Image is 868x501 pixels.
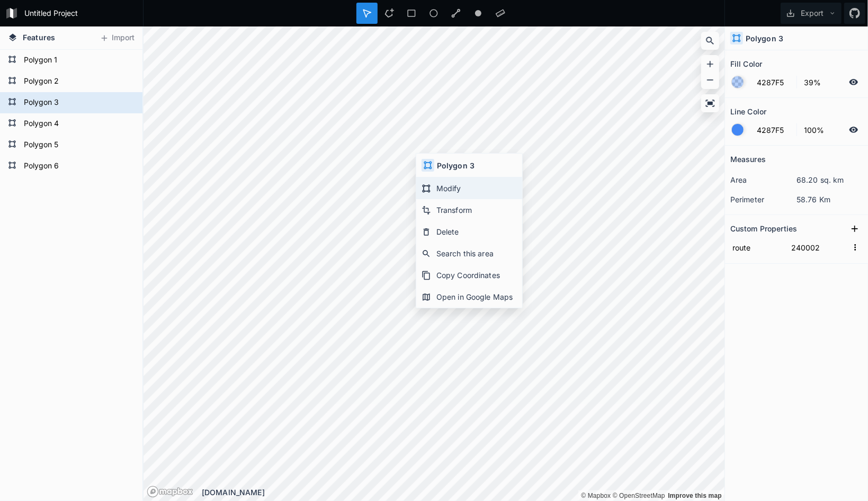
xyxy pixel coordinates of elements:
[202,487,724,498] div: [DOMAIN_NAME]
[781,3,842,24] button: Export
[416,199,522,221] div: Transform
[437,160,475,171] h4: Polygon 3
[416,243,522,264] div: Search this area
[416,177,522,199] div: Modify
[668,492,722,499] a: Map feedback
[730,220,797,237] h2: Custom Properties
[416,264,522,286] div: Copy Coordinates
[94,30,140,47] button: Import
[797,174,863,185] dd: 68.20 sq. km
[613,492,665,499] a: OpenStreetMap
[147,486,193,498] a: Mapbox logo
[730,174,797,185] dt: area
[730,151,766,167] h2: Measures
[746,33,783,44] h4: Polygon 3
[730,194,797,205] dt: perimeter
[416,221,522,243] div: Delete
[23,32,55,43] span: Features
[797,194,863,205] dd: 58.76 Km
[416,286,522,308] div: Open in Google Maps
[730,103,766,120] h2: Line Color
[789,239,848,255] input: Empty
[730,239,784,255] input: Name
[730,56,762,72] h2: Fill Color
[581,492,611,499] a: Mapbox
